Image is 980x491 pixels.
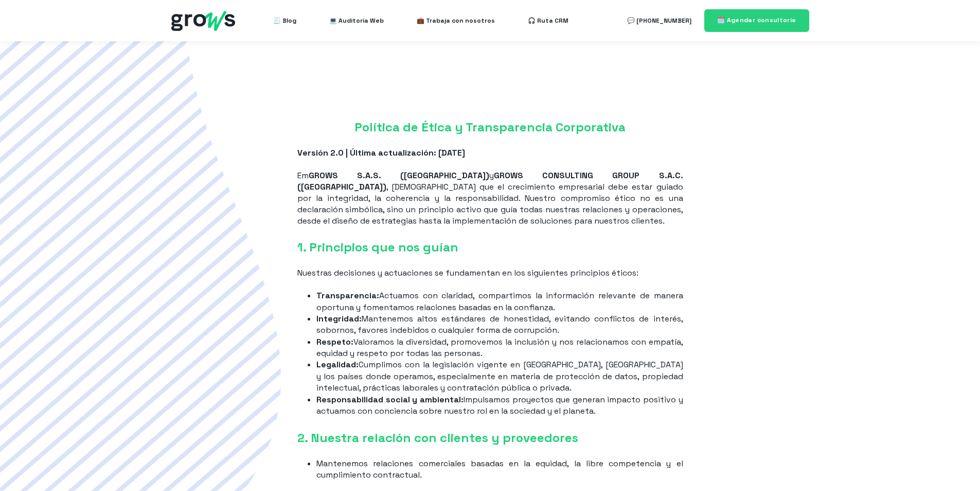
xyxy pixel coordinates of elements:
[316,394,683,417] li: Impulsamos proyectos que generan impacto positivo y actuamos con conciencia sobre nuestro rol en ...
[704,9,809,31] a: 🗓️ Agendar consultoría
[316,313,683,336] li: Mantenemos altos estándares de honestidad, evitando conflictos de interés, sobornos, favores inde...
[316,458,683,481] p: Mantenemos relaciones comerciales basadas en la equidad, la libre competencia y el cumplimiento c...
[717,16,796,24] span: 🗓️ Agendar consultoría
[297,430,578,446] strong: 2. Nuestra relación con clientes y proveedores
[316,359,359,370] strong: Legalidad:
[297,170,683,192] strong: GROWS CONSULTING GROUP S.A.C. ([GEOGRAPHIC_DATA])
[297,118,683,136] h3: Política de Ética y Transparencia Corporativa
[316,290,379,301] strong: Transparencia:
[417,10,495,31] a: 💼 Trabaja con nosotros
[297,147,465,158] strong: Versión 2.0 | Última actualización: [DATE]
[329,10,384,31] a: 💻 Auditoría Web
[171,11,235,31] img: grows - hubspot
[316,290,683,313] li: Actuamos con claridad, compartimos la información relevante de manera oportuna y fomentamos relac...
[316,313,362,324] strong: Integridad:
[316,336,353,347] strong: Respeto:
[297,239,458,255] strong: 1. Principios que nos guían
[309,170,489,181] strong: GROWS S.A.S. ([GEOGRAPHIC_DATA])
[316,394,464,405] strong: Responsabilidad social y ambiental:
[316,359,683,394] li: Cumplimos con la legislación vigente en [GEOGRAPHIC_DATA], [GEOGRAPHIC_DATA] y los países donde o...
[528,10,568,31] a: 🎧 Ruta CRM
[273,10,296,31] a: 🧾 Blog
[316,336,683,360] li: Valoramos la diversidad, promovemos la inclusión y nos relacionamos con empatía, equidad y respet...
[297,170,683,227] p: Em y , [DEMOGRAPHIC_DATA] que el crecimiento empresarial debe estar guiado por la integridad, la ...
[297,267,683,279] p: Nuestras decisiones y actuaciones se fundamentan en los siguientes principios éticos:
[627,10,691,31] a: 💬 [PHONE_NUMBER]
